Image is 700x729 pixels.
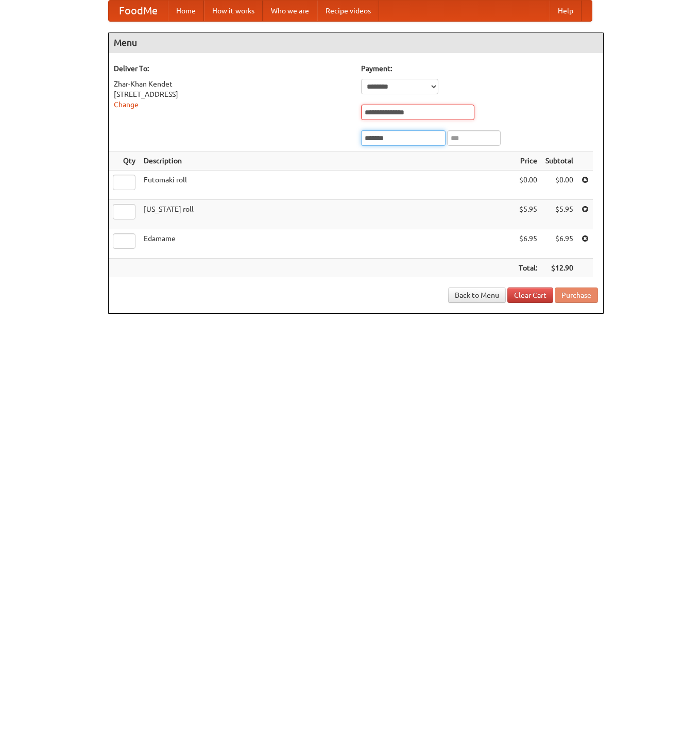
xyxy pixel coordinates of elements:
[140,200,515,229] td: [US_STATE] roll
[515,259,541,278] th: Total:
[109,151,140,171] th: Qty
[515,200,541,229] td: $5.95
[204,1,263,21] a: How it works
[109,1,168,21] a: FoodMe
[507,287,553,303] a: Clear Cart
[448,287,506,303] a: Back to Menu
[541,151,577,171] th: Subtotal
[140,151,515,171] th: Description
[555,287,598,303] button: Purchase
[114,63,351,74] h5: Deliver To:
[109,32,603,53] h4: Menu
[515,171,541,200] td: $0.00
[140,171,515,200] td: Futomaki roll
[140,229,515,259] td: Edamame
[168,1,204,21] a: Home
[541,171,577,200] td: $0.00
[541,200,577,229] td: $5.95
[541,229,577,259] td: $6.95
[114,79,351,89] div: Zhar-Khan Kendet
[114,100,139,109] a: Change
[550,1,582,21] a: Help
[541,259,577,278] th: $12.90
[114,89,351,99] div: [STREET_ADDRESS]
[515,151,541,171] th: Price
[317,1,379,21] a: Recipe videos
[361,63,598,74] h5: Payment:
[515,229,541,259] td: $6.95
[263,1,317,21] a: Who we are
